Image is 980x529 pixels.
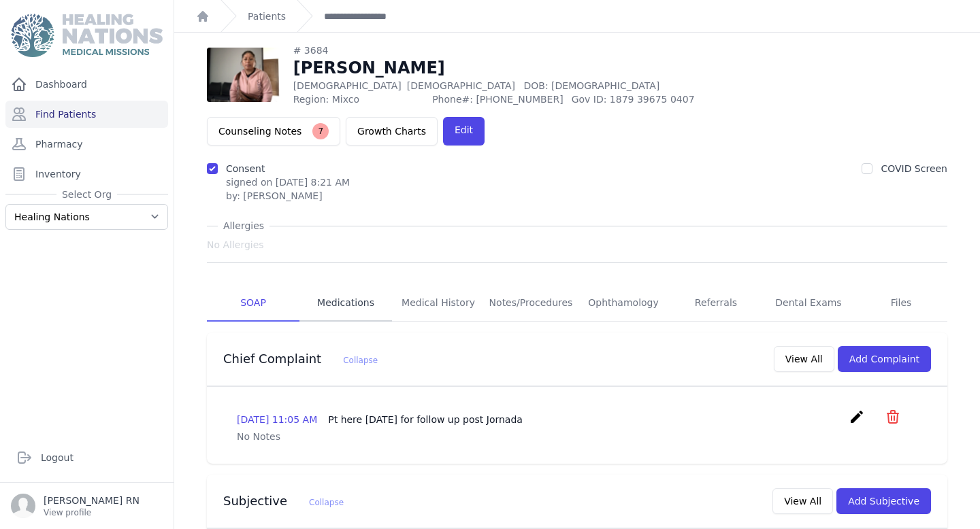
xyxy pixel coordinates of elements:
[237,430,917,443] p: No Notes
[774,346,834,372] button: View All
[346,117,438,146] a: Growth Charts
[328,414,523,425] span: Pt here [DATE] for follow up post Jornada
[44,507,140,518] p: View profile
[11,494,163,518] a: [PERSON_NAME] RN View profile
[299,285,392,322] a: Medications
[207,48,280,102] img: hzQAAAAldEVYdGRhdGU6bW9kaWZ5ADIwMjUtMDYtMTJUMTQ6MjI6MDIrMDA6MDA9Ij+IAAAAAElFTkSuQmCC
[11,14,162,57] img: Medical Missions EMR
[293,79,710,92] p: [DEMOGRAPHIC_DATA]
[523,80,659,91] span: DOB: [DEMOGRAPHIC_DATA]
[5,71,168,98] a: Dashboard
[392,285,485,322] a: Medical History
[5,160,168,188] a: Inventory
[432,92,563,106] span: Phone#: [PHONE_NUMBER]
[218,219,269,233] span: Allergies
[855,285,947,322] a: Files
[223,351,378,367] h3: Chief Complaint
[226,163,265,174] label: Consent
[309,498,344,507] span: Collapse
[443,117,485,146] a: Edit
[5,101,168,128] a: Find Patients
[237,413,523,426] p: [DATE] 11:05 AM
[343,356,378,365] span: Collapse
[838,346,931,372] button: Add Complaint
[207,285,947,322] nav: Tabs
[577,285,670,322] a: Ophthamology
[207,117,340,146] button: Counseling Notes7
[293,92,424,106] span: Region: Mixco
[407,80,515,91] span: [DEMOGRAPHIC_DATA]
[836,488,931,514] button: Add Subjective
[762,285,855,322] a: Dental Exams
[223,493,344,509] h3: Subjective
[293,44,710,57] div: # 3684
[670,285,762,322] a: Referrals
[293,57,710,79] h1: [PERSON_NAME]
[572,92,710,106] span: Gov ID: 1879 39675 0407
[56,188,117,201] span: Select Org
[881,163,947,174] label: COVID Screen
[772,488,833,514] button: View All
[226,189,350,203] div: by: [PERSON_NAME]
[849,409,865,425] i: create
[207,285,299,322] a: SOAP
[248,10,286,23] a: Patients
[5,131,168,158] a: Pharmacy
[226,175,350,189] p: signed on [DATE] 8:21 AM
[849,415,868,428] a: create
[485,285,577,322] a: Notes/Procedures
[207,238,264,252] span: No Allergies
[11,444,163,471] a: Logout
[312,123,329,139] span: 7
[44,494,140,507] p: [PERSON_NAME] RN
